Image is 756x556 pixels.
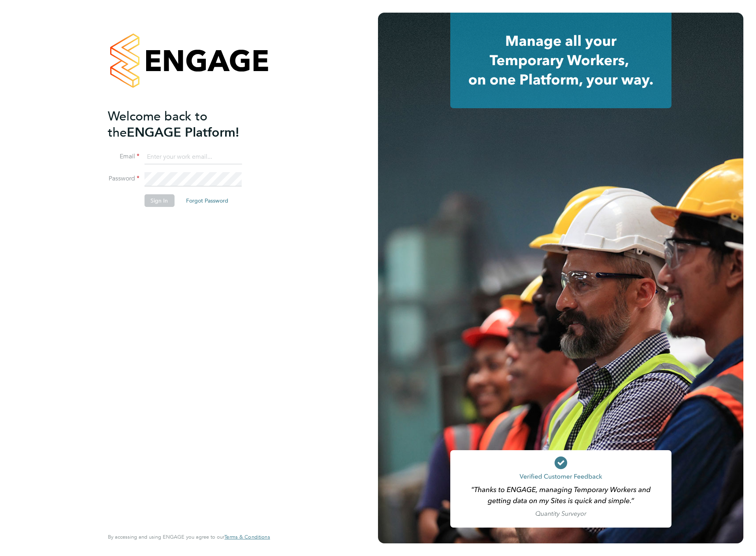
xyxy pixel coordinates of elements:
[224,534,270,540] a: Terms & Conditions
[180,194,235,207] button: Forgot Password
[144,150,242,164] input: Enter your work email...
[108,108,262,141] h2: ENGAGE Platform!
[108,152,139,161] label: Email
[144,194,174,207] button: Sign In
[108,533,270,540] span: By accessing and using ENGAGE you agree to our
[108,175,139,183] label: Password
[108,109,207,140] span: Welcome back to the
[224,533,270,540] span: Terms & Conditions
